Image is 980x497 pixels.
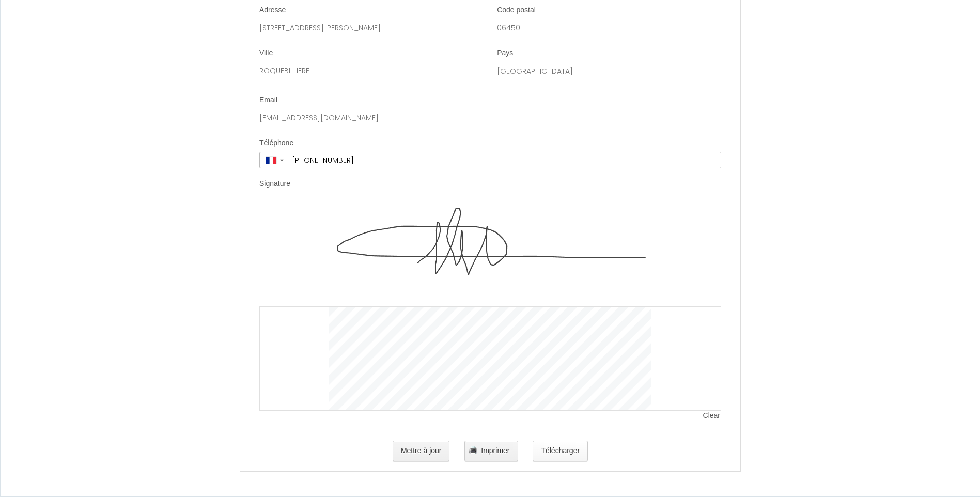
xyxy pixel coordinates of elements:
[329,203,651,306] img: signature
[464,441,518,461] button: Imprimer
[481,446,509,455] span: Imprimer
[288,152,721,168] input: +33 6 12 34 56 78
[259,179,290,189] label: Signature
[279,158,285,162] span: ▼
[469,446,477,454] img: printer.png
[497,48,513,58] label: Pays
[497,5,536,15] label: Code postal
[393,441,450,461] button: Mettre à jour
[259,138,293,148] label: Téléphone
[533,441,588,461] button: Télécharger
[259,5,286,15] label: Adresse
[259,48,273,58] label: Ville
[703,411,721,421] span: Clear
[259,95,277,105] label: Email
